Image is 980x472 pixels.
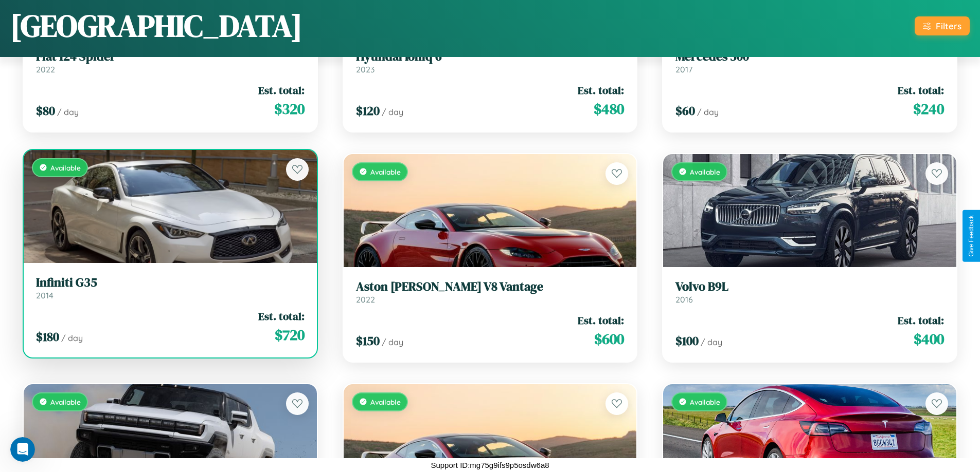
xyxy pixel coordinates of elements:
[675,102,695,119] span: $ 60
[898,83,944,98] span: Est. total:
[690,167,720,176] span: Available
[913,99,944,119] span: $ 240
[370,167,401,176] span: Available
[258,83,305,98] span: Est. total:
[36,64,55,74] span: 2022
[356,332,380,349] span: $ 150
[36,49,305,64] h3: Fiat 124 Spider
[690,398,720,406] span: Available
[36,102,55,119] span: $ 80
[356,64,375,74] span: 2023
[356,49,625,74] a: Hyundai Ioniq 62023
[431,458,549,472] p: Support ID: mg75g9ifs9p5osdw6a8
[675,64,692,74] span: 2017
[356,279,625,305] a: Aston [PERSON_NAME] V8 Vantage2022
[356,294,375,305] span: 2022
[356,102,380,119] span: $ 120
[57,107,79,117] span: / day
[594,99,624,119] span: $ 480
[356,279,625,294] h3: Aston [PERSON_NAME] V8 Vantage
[915,16,970,35] button: Filters
[675,49,944,74] a: Mercedes 5002017
[936,21,961,31] div: Filters
[701,337,722,347] span: / day
[675,49,944,64] h3: Mercedes 500
[10,5,302,47] h1: [GEOGRAPHIC_DATA]
[36,328,59,345] span: $ 180
[578,313,624,328] span: Est. total:
[898,313,944,328] span: Est. total:
[274,99,305,119] span: $ 320
[36,290,54,300] span: 2014
[382,337,403,347] span: / day
[578,83,624,98] span: Est. total:
[370,398,401,406] span: Available
[50,398,81,406] span: Available
[10,437,35,462] iframe: Intercom live chat
[36,275,305,290] h3: Infiniti G35
[36,275,305,300] a: Infiniti G352014
[356,49,625,64] h3: Hyundai Ioniq 6
[675,294,693,305] span: 2016
[675,332,699,349] span: $ 100
[914,329,944,349] span: $ 400
[697,107,719,117] span: / day
[50,163,81,172] span: Available
[968,215,975,257] div: Give Feedback
[675,279,944,305] a: Volvo B9L2016
[675,279,944,294] h3: Volvo B9L
[36,49,305,74] a: Fiat 124 Spider2022
[594,329,624,349] span: $ 600
[61,333,83,343] span: / day
[382,107,403,117] span: / day
[258,309,305,324] span: Est. total:
[275,325,305,345] span: $ 720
